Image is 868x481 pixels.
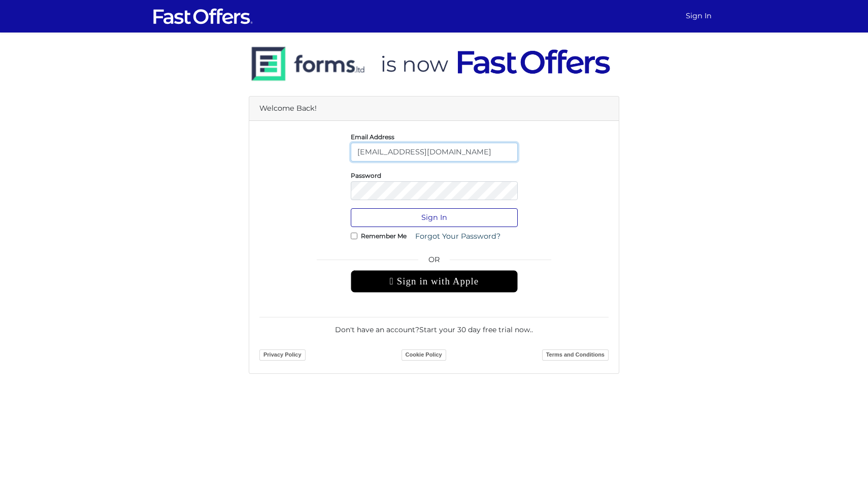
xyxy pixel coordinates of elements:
[682,6,716,26] a: Sign In
[542,349,609,361] a: Terms and Conditions
[351,270,518,293] div: Sign in with Apple
[249,97,619,121] div: Welcome Back!
[351,174,381,177] label: Password
[361,235,407,237] label: Remember Me
[351,143,518,162] input: E-Mail
[402,349,446,361] a: Cookie Policy
[351,254,518,270] span: OR
[419,325,531,334] a: Start your 30 day free trial now.
[351,208,518,227] button: Sign In
[259,317,609,335] div: Don't have an account? .
[259,349,306,361] a: Privacy Policy
[409,227,507,246] a: Forgot Your Password?
[351,136,394,138] label: Email Address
